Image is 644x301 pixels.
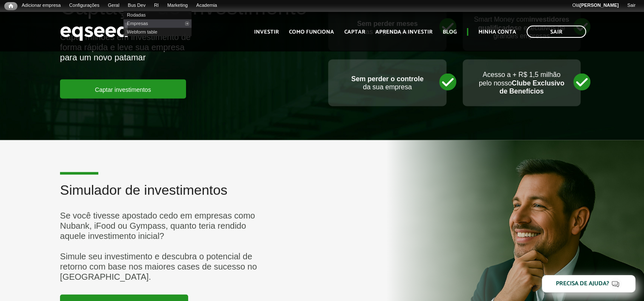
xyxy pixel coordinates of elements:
a: Sair [527,26,586,38]
a: Sair [623,2,640,9]
p: Acesso a + R$ 1,5 milhão pelo nosso [471,71,572,95]
p: da sua empresa [337,75,438,91]
a: Bus Dev [123,2,150,9]
a: Como funciona [289,29,334,35]
a: RI [150,2,163,9]
a: Geral [103,2,123,9]
a: Aprenda a investir [375,29,432,35]
h2: Simulador de investimentos [60,183,262,210]
div: Se você tivesse apostado cedo em empresas como Nubank, iFood ou Gympass, quanto teria rendido aqu... [60,210,262,282]
a: Investir [254,29,279,35]
strong: [PERSON_NAME] [579,3,618,8]
a: Marketing [163,2,192,9]
a: Academia [192,2,221,9]
a: Captar [344,29,365,35]
img: EqSeed [60,20,128,43]
a: Início [4,2,17,10]
a: Minha conta [478,29,516,35]
a: Configurações [65,2,104,9]
strong: Sem perder o controle [351,75,424,82]
a: Captar investimentos [60,80,186,99]
a: Adicionar empresa [17,2,65,9]
a: Rodadas [123,11,192,19]
a: Blog [443,29,457,35]
strong: Clube Exclusivo de Benefícios [499,80,564,95]
a: Olá[PERSON_NAME] [568,2,623,9]
span: Início [9,3,13,9]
